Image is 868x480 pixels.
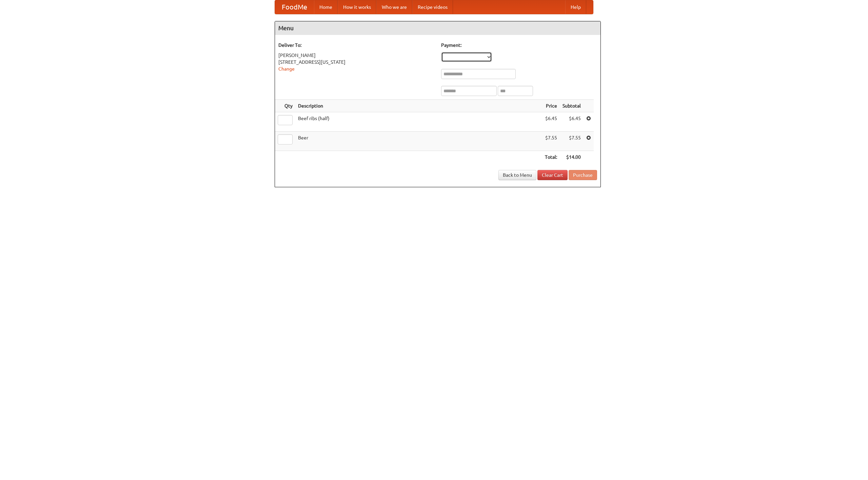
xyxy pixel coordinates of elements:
[560,112,584,132] td: $6.45
[560,132,584,151] td: $7.55
[338,0,376,14] a: How it works
[278,59,434,65] div: [STREET_ADDRESS][US_STATE]
[275,21,600,35] h4: Menu
[560,100,584,112] th: Subtotal
[278,66,295,72] a: Change
[537,170,568,180] a: Clear Cart
[314,0,338,14] a: Home
[569,170,597,180] button: Purchase
[275,100,295,112] th: Qty
[295,112,542,132] td: Beef ribs (half)
[542,100,560,112] th: Price
[498,170,536,180] a: Back to Menu
[275,0,314,14] a: FoodMe
[542,132,560,151] td: $7.55
[441,42,597,49] h5: Payment:
[278,52,434,59] div: [PERSON_NAME]
[295,132,542,151] td: Beer
[376,0,412,14] a: Who we are
[560,151,584,164] th: $14.00
[412,0,453,14] a: Recipe videos
[542,151,560,164] th: Total:
[542,112,560,132] td: $6.45
[278,42,434,49] h5: Deliver To:
[295,100,542,112] th: Description
[565,0,586,14] a: Help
